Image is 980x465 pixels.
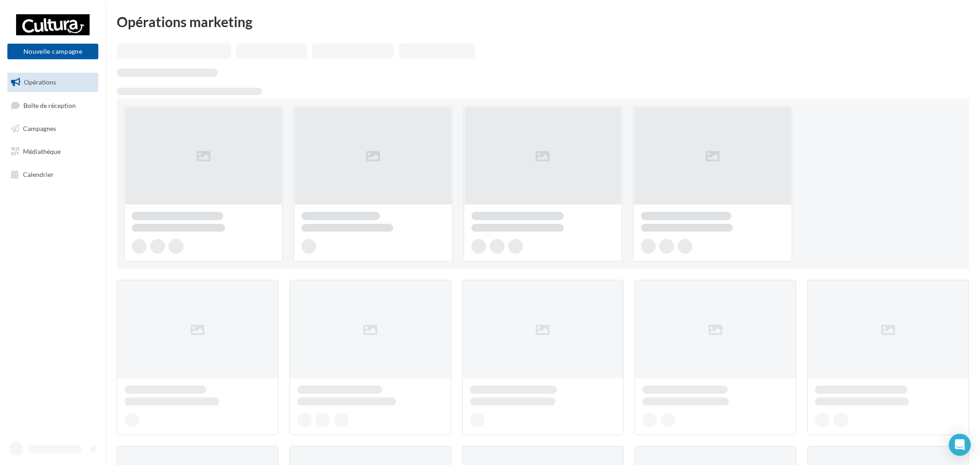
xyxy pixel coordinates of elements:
a: Boîte de réception [6,96,100,115]
span: Médiathèque [23,147,61,155]
a: Médiathèque [6,142,100,161]
div: Open Intercom Messenger [949,434,971,456]
button: Nouvelle campagne [7,44,98,59]
a: Campagnes [6,119,100,138]
span: Campagnes [23,125,56,132]
span: Opérations [24,78,56,86]
span: Boîte de réception [23,101,76,109]
span: Calendrier [23,170,54,178]
a: Opérations [6,73,100,92]
a: Calendrier [6,165,100,184]
div: Opérations marketing [117,15,969,28]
